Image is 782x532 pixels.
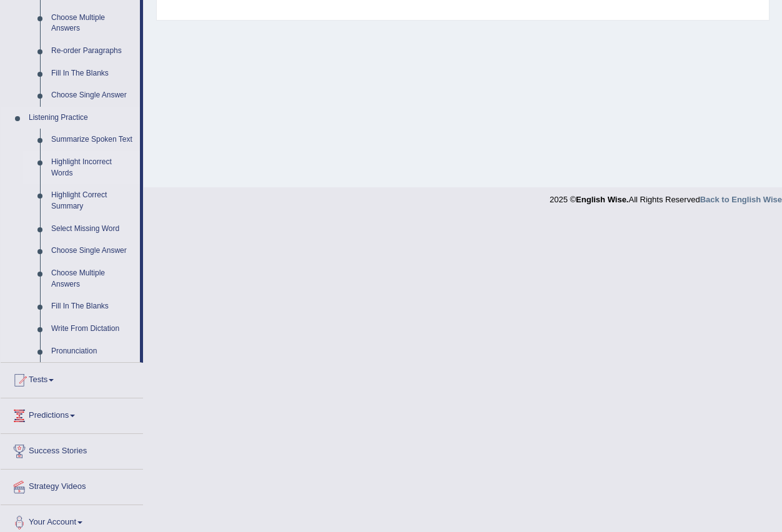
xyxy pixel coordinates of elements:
a: Choose Multiple Answers [46,7,140,40]
a: Fill In The Blanks [46,295,140,318]
a: Choose Multiple Answers [46,262,140,295]
a: Success Stories [1,434,143,465]
a: Strategy Videos [1,470,143,501]
a: Write From Dictation [46,318,140,340]
a: Back to English Wise [700,195,782,204]
a: Select Missing Word [46,218,140,240]
a: Predictions [1,398,143,430]
a: Fill In The Blanks [46,62,140,85]
a: Listening Practice [23,107,140,129]
a: Summarize Spoken Text [46,129,140,151]
a: Highlight Correct Summary [46,184,140,217]
a: Pronunciation [46,340,140,363]
div: 2025 © All Rights Reserved [550,187,782,205]
a: Choose Single Answer [46,84,140,107]
strong: English Wise. [576,195,628,204]
a: Highlight Incorrect Words [46,151,140,184]
a: Tests [1,363,143,394]
a: Re-order Paragraphs [46,40,140,62]
a: Choose Single Answer [46,240,140,262]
